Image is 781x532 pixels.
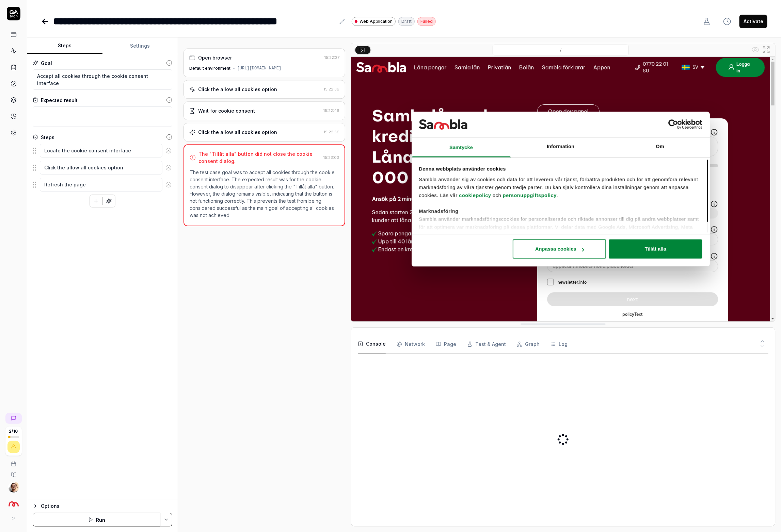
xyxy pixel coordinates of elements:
[323,109,339,113] time: 15:22:46
[198,129,277,136] div: Click the allow all cookies option
[8,482,19,493] img: 704fe57e-bae9-4a0d-8bcb-c4203d9f0bb2.jpeg
[397,335,425,354] button: Network
[198,54,232,61] div: Open browser
[436,335,456,354] button: Page
[3,467,24,478] a: Documentation
[33,178,172,192] div: Suggestions
[33,513,160,527] button: Run
[551,335,568,354] button: Log
[750,44,761,55] button: Show all interative elements
[467,335,506,354] button: Test & Agent
[33,144,172,158] div: Suggestions
[198,107,255,114] div: Wait for cookie consent
[352,17,396,26] a: Web Application
[41,60,52,67] div: Goal
[324,130,339,135] time: 15:22:56
[189,65,230,71] div: Default environment
[398,17,415,26] div: Draft
[198,86,277,93] div: Click the allow all cookies option
[162,178,174,192] button: Remove step
[517,335,540,354] button: Graph
[719,15,735,28] button: View version history
[162,161,174,174] button: Remove step
[27,38,102,54] button: Steps
[102,38,178,54] button: Settings
[237,65,282,71] div: [URL][DOMAIN_NAME]
[41,502,172,510] div: Options
[358,335,386,354] button: Console
[323,155,339,160] time: 15:23:03
[3,493,24,512] button: Sambla Logo
[5,413,22,424] a: New conversation
[7,498,20,510] img: Sambla Logo
[41,97,78,104] div: Expected result
[33,502,172,510] button: Options
[324,55,339,60] time: 15:22:27
[41,134,54,141] div: Steps
[324,87,339,92] time: 15:22:39
[761,44,772,55] button: Open in full screen
[190,169,339,219] p: The test case goal was to accept all cookies through the cookie consent interface. The expected r...
[162,144,174,157] button: Remove step
[351,57,775,321] img: Screenshot
[360,18,393,24] span: Web Application
[9,429,18,433] span: 2 / 10
[417,17,436,26] div: Failed
[3,456,24,467] a: Book a call with us
[198,150,321,165] div: The "Tillåt alla" button did not close the cookie consent dialog.
[739,15,767,28] button: Activate
[33,161,172,175] div: Suggestions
